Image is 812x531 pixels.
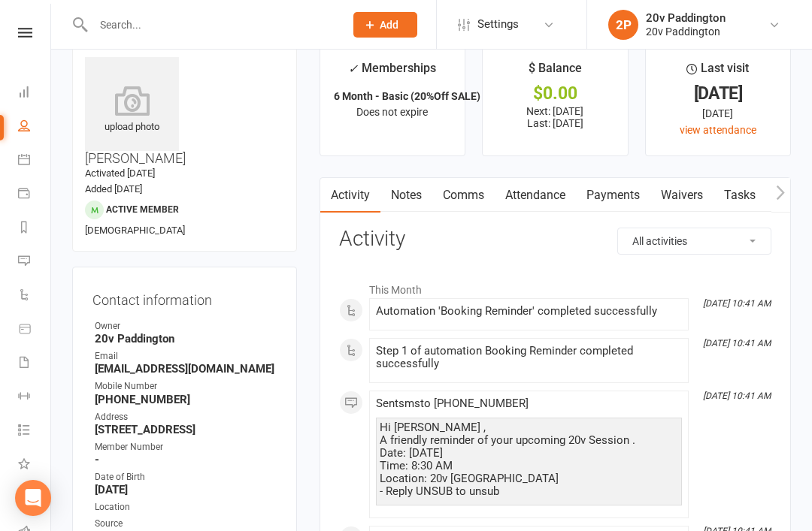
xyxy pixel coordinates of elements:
div: Last visit [686,59,749,86]
li: This Month [339,274,771,298]
span: Active member [106,204,179,215]
div: Memberships [348,59,436,86]
a: Payments [18,178,52,212]
a: Payments [576,178,650,213]
div: 20v Paddington [646,25,726,38]
strong: 6 Month - Basic (20%Off SALE) [334,90,480,102]
a: Calendar [18,144,52,178]
a: Notes [380,178,432,213]
h3: Activity [339,228,771,251]
div: upload photo [85,86,179,135]
strong: [DATE] [95,483,277,496]
i: [DATE] 10:41 AM [703,298,771,309]
h3: Contact information [92,287,277,308]
span: [DEMOGRAPHIC_DATA] [85,225,185,236]
button: Add [353,12,417,38]
span: Sent sms to [PHONE_NUMBER] [376,397,529,410]
div: Date of Birth [95,470,277,484]
span: Add [380,19,398,31]
strong: [PHONE_NUMBER] [95,393,277,406]
input: Search... [89,14,334,35]
div: Step 1 of automation Booking Reminder completed successfully [376,345,682,370]
div: Location [95,500,277,514]
div: 20v Paddington [646,11,726,25]
a: Product Sales [18,313,52,347]
a: Waivers [650,178,714,213]
a: Comms [432,178,495,213]
p: Next: [DATE] Last: [DATE] [496,105,614,129]
a: Activity [320,178,380,213]
div: Open Intercom Messenger [15,480,51,516]
div: Address [95,410,277,424]
time: Activated [DATE] [85,167,155,179]
time: Added [DATE] [85,183,142,195]
span: Does not expire [356,106,428,118]
div: 2P [608,10,638,40]
strong: 20v Paddington [95,332,277,345]
div: $ Balance [529,59,582,86]
a: view attendance [680,124,756,136]
div: Email [95,349,277,364]
div: Owner [95,319,277,333]
i: [DATE] 10:41 AM [703,391,771,401]
h3: [PERSON_NAME] [85,57,284,166]
a: Dashboard [18,77,52,110]
div: [DATE] [659,105,777,122]
div: Member Number [95,440,277,454]
a: Tasks [714,178,766,213]
strong: - [95,453,277,466]
a: Reports [18,212,52,246]
strong: [STREET_ADDRESS] [95,423,277,436]
a: What's New [18,448,52,482]
div: Mobile Number [95,379,277,394]
div: [DATE] [659,86,777,101]
i: ✓ [348,62,358,76]
a: People [18,110,52,144]
i: [DATE] 10:41 AM [703,338,771,348]
div: Source [95,517,277,531]
div: $0.00 [496,86,614,101]
div: Hi [PERSON_NAME] , A friendly reminder of your upcoming 20v Session . Date: [DATE] Time: 8:30 AM ... [380,421,678,498]
a: Attendance [495,178,576,213]
strong: [EMAIL_ADDRESS][DOMAIN_NAME] [95,362,277,376]
div: Automation 'Booking Reminder' completed successfully [376,305,682,318]
span: Settings [477,8,519,41]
